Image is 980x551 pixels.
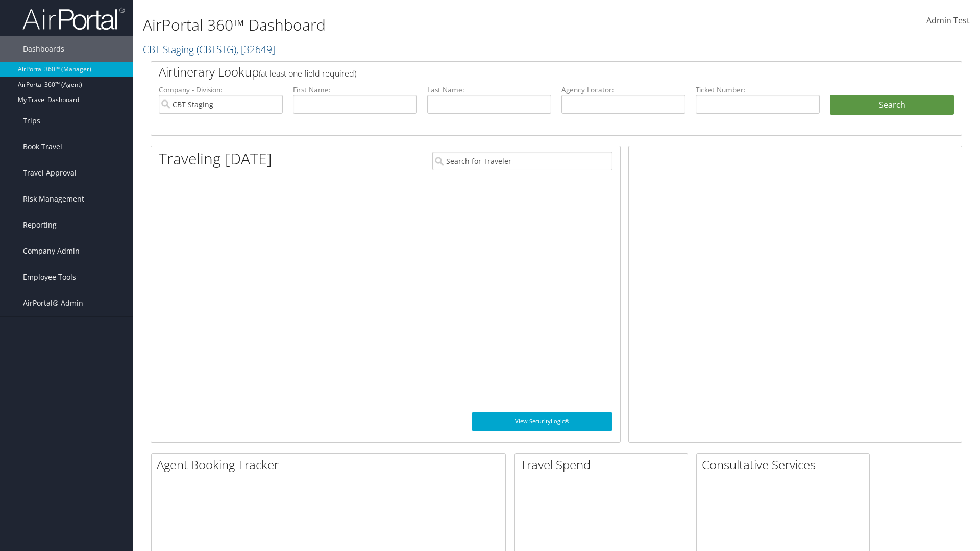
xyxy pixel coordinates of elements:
label: Ticket Number: [696,85,820,95]
h2: Airtinerary Lookup [159,63,887,81]
span: AirPortal® Admin [23,290,83,316]
h1: AirPortal 360™ Dashboard [143,14,694,36]
span: Company Admin [23,238,80,264]
label: First Name: [293,85,417,95]
span: Travel Approval [23,160,77,186]
span: Risk Management [23,186,84,212]
input: Search for Traveler [432,152,612,170]
h2: Agent Booking Tracker [157,456,505,473]
span: , [ 32649 ] [236,42,275,56]
button: Search [830,95,954,115]
label: Last Name: [427,85,551,95]
span: Book Travel [23,134,62,160]
span: ( CBTSTG ) [197,42,236,56]
a: CBT Staging [143,42,275,56]
label: Agency Locator: [561,85,685,95]
a: View SecurityLogic® [472,412,612,431]
span: Reporting [23,212,57,238]
label: Company - Division: [159,85,283,95]
span: Employee Tools [23,264,76,290]
a: Admin Test [926,5,970,37]
span: (at least one field required) [259,68,356,79]
span: Dashboards [23,36,64,62]
h1: Traveling [DATE] [159,148,272,169]
img: airportal-logo.png [22,7,125,31]
span: Trips [23,108,40,134]
h2: Travel Spend [520,456,688,473]
span: Admin Test [926,15,970,26]
h2: Consultative Services [702,456,869,473]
